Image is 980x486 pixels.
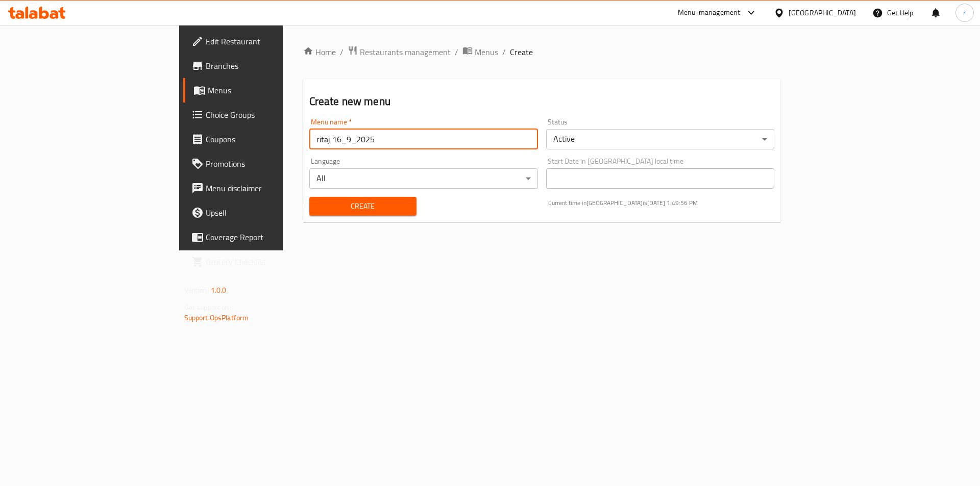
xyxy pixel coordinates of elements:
[183,29,343,54] a: Edit Restaurant
[183,103,343,127] a: Choice Groups
[206,231,335,243] span: Coverage Report
[206,182,335,194] span: Menu disclaimer
[184,301,231,314] span: Get support on:
[309,197,416,216] button: Create
[789,7,856,18] div: [GEOGRAPHIC_DATA]
[206,35,335,47] span: Edit Restaurant
[183,249,343,274] a: Grocery Checklist
[348,45,451,59] a: Restaurants management
[184,284,209,297] span: Version:
[206,60,335,72] span: Branches
[546,129,775,149] div: Active
[183,176,343,200] a: Menu disclaimer
[206,133,335,145] span: Coupons
[208,84,335,96] span: Menus
[502,46,506,58] li: /
[360,46,451,58] span: Restaurants management
[678,7,741,19] div: Menu-management
[184,311,249,324] a: Support.OpsPlatform
[183,200,343,225] a: Upsell
[462,45,498,59] a: Menus
[183,54,343,78] a: Branches
[183,78,343,103] a: Menus
[183,127,343,151] a: Coupons
[206,158,335,170] span: Promotions
[548,198,775,208] p: Current time in [GEOGRAPHIC_DATA] is [DATE] 1:49:56 PM
[211,284,227,297] span: 1.0.0
[206,255,335,268] span: Grocery Checklist
[317,200,408,213] span: Create
[309,168,538,189] div: All
[183,151,343,176] a: Promotions
[309,129,538,149] input: Please enter Menu name
[455,46,458,58] li: /
[303,45,781,59] nav: breadcrumb
[309,94,775,109] h2: Create new menu
[206,109,335,121] span: Choice Groups
[183,225,343,249] a: Coverage Report
[963,7,966,18] span: r
[475,46,498,58] span: Menus
[206,207,335,219] span: Upsell
[510,46,533,58] span: Create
